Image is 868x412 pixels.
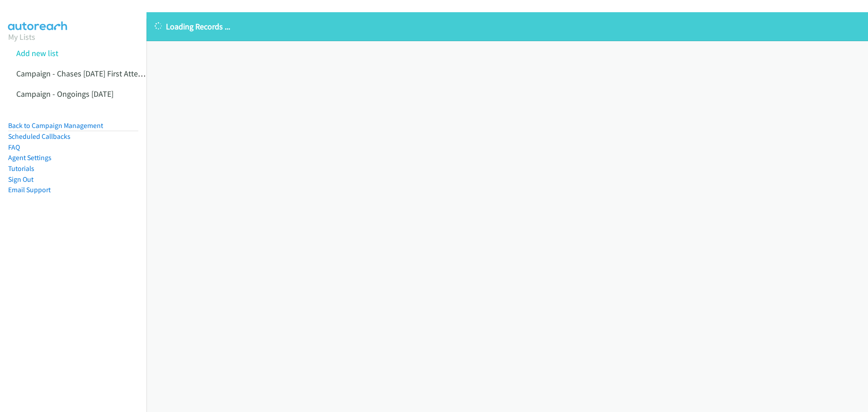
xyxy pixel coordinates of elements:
a: FAQ [8,143,20,152]
a: My Lists [8,32,35,42]
a: Add new list [16,48,58,58]
a: Scheduled Callbacks [8,132,71,141]
a: Back to Campaign Management [8,121,103,130]
a: Email Support [8,185,51,194]
a: Campaign - Chases [DATE] First Attempts [16,68,156,79]
a: Tutorials [8,164,34,173]
a: Campaign - Ongoings [DATE] [16,89,113,99]
a: Sign Out [8,175,33,184]
a: Agent Settings [8,153,52,162]
p: Loading Records ... [155,20,860,33]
